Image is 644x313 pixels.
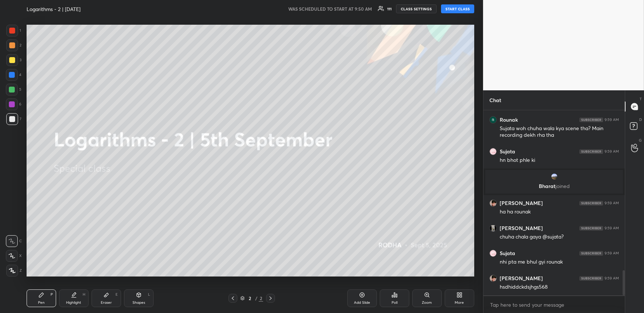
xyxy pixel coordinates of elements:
[116,293,118,296] div: E
[148,293,150,296] div: L
[255,296,257,300] div: /
[500,275,543,282] h6: [PERSON_NAME]
[6,84,21,95] div: 5
[38,301,45,305] div: Pen
[579,226,603,230] img: 4P8fHbbgJtejmAAAAAElFTkSuQmCC
[483,110,625,295] div: grid
[6,69,21,81] div: 4
[500,284,619,291] div: hsdhiddckdsjhgs568
[500,200,543,206] h6: [PERSON_NAME]
[500,250,515,257] h6: Sujata
[490,250,496,257] img: thumbnail.jpg
[490,116,496,123] img: thumbnail.jpg
[639,138,642,143] p: G
[132,301,145,305] div: Shapes
[490,200,496,206] img: thumbnail.jpg
[500,233,619,241] div: chuha chala gaya @sujata?
[490,225,496,232] img: thumbnail.jpg
[6,39,21,51] div: 2
[605,251,619,255] div: 9:59 AM
[605,118,619,122] div: 9:59 AM
[579,276,603,281] img: 4P8fHbbgJtejmAAAAAElFTkSuQmCC
[6,98,21,110] div: 6
[455,301,464,305] div: More
[6,54,21,66] div: 3
[550,173,558,180] img: thumbnail.jpg
[579,149,603,154] img: 4P8fHbbgJtejmAAAAAElFTkSuQmCC
[396,4,437,13] button: CLASS SETTINGS
[27,6,80,13] h4: Logarithms - 2 | [DATE]
[500,258,619,266] div: nhi pta me bhul gyi rounak
[579,118,603,122] img: 4P8fHbbgJtejmAAAAAElFTkSuQmCC
[259,295,263,302] div: 2
[605,201,619,205] div: 9:59 AM
[579,201,603,205] img: 4P8fHbbgJtejmAAAAAElFTkSuQmCC
[490,275,496,282] img: thumbnail.jpg
[500,125,619,139] div: Sujata woh chuha wala kya scene tha? Main recording dekh rha tha
[500,157,619,164] div: hn bhot phle ki
[422,301,432,305] div: Zoom
[6,25,21,36] div: 1
[83,293,85,296] div: H
[640,96,642,102] p: T
[6,265,22,277] div: Z
[579,251,603,255] img: 4P8fHbbgJtejmAAAAAElFTkSuQmCC
[500,148,515,155] h6: Sujata
[392,301,397,305] div: Poll
[354,301,370,305] div: Add Slide
[605,226,619,230] div: 9:59 AM
[246,296,254,300] div: 2
[51,293,53,296] div: P
[101,301,112,305] div: Eraser
[500,208,619,216] div: ha ha rounak
[66,301,81,305] div: Highlight
[639,117,642,122] p: D
[490,148,496,155] img: thumbnail.jpg
[605,276,619,281] div: 9:59 AM
[387,7,392,11] div: 111
[6,113,21,125] div: 7
[441,4,474,13] button: START CLASS
[483,90,507,110] p: Chat
[6,235,22,247] div: C
[288,6,372,12] h5: WAS SCHEDULED TO START AT 9:50 AM
[500,225,543,232] h6: [PERSON_NAME]
[605,149,619,154] div: 9:59 AM
[490,183,619,189] p: Bharat
[555,182,569,189] span: joined
[6,250,22,262] div: X
[500,116,518,123] h6: Rounak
